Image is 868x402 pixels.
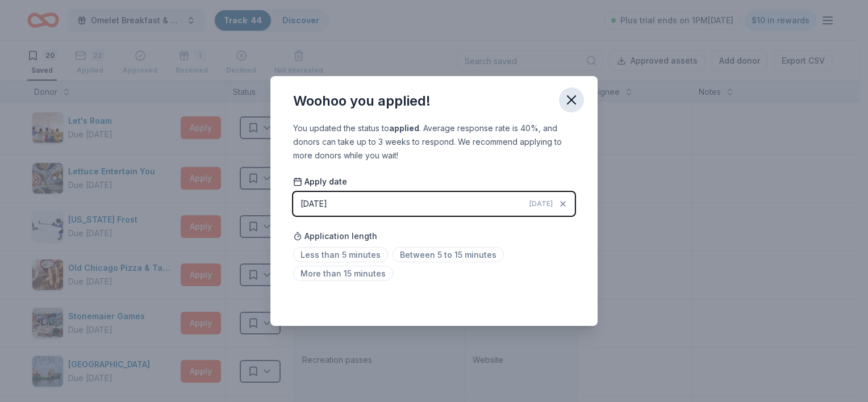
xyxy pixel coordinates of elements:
[529,199,553,208] span: [DATE]
[293,229,377,243] span: Application length
[293,176,347,187] span: Apply date
[301,197,327,211] div: [DATE]
[293,192,575,216] button: [DATE][DATE]
[293,247,388,262] span: Less than 5 minutes
[293,92,431,110] div: Woohoo you applied!
[293,266,393,281] span: More than 15 minutes
[389,123,419,133] b: applied
[293,122,575,162] div: You updated the status to . Average response rate is 40%, and donors can take up to 3 weeks to re...
[393,247,504,262] span: Between 5 to 15 minutes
